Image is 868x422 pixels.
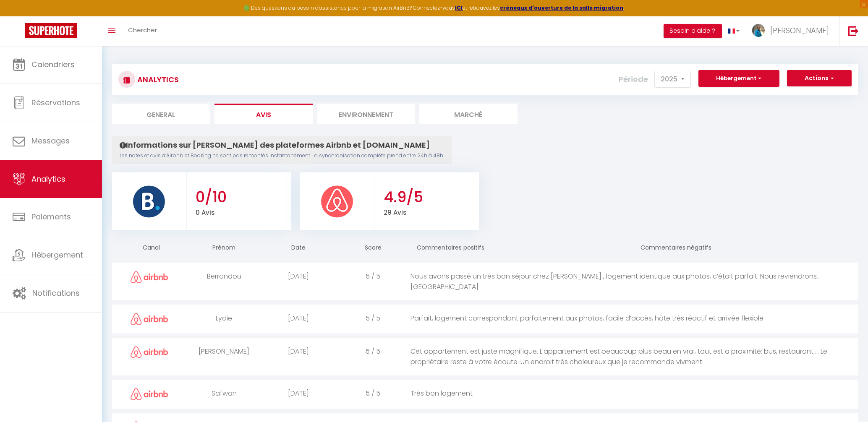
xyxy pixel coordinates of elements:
[455,4,463,11] a: ICI
[261,263,336,290] div: [DATE]
[832,384,862,416] iframe: Chat
[25,23,77,38] img: Super Booking
[410,237,634,260] th: Commentaires positifs
[261,237,336,260] th: Date
[410,338,858,375] div: Cet appartement est juste magnifique. L'appartement est beaucoup plus beau en vrai, tout est a pr...
[187,380,261,407] div: Safwan
[196,206,289,218] p: 0 Avis
[664,24,722,38] button: Besoin d'aide ?
[336,338,410,365] div: 5 / 5
[419,104,518,124] li: Marché
[214,104,313,124] li: Avis
[139,243,160,252] span: Canal
[128,26,157,34] span: Chercher
[122,16,163,46] a: Chercher
[187,305,261,332] div: Lydie
[317,104,415,124] li: Environnement
[131,346,168,358] img: airbnb2.png
[131,313,168,325] img: airbnb2.png
[770,25,829,36] span: [PERSON_NAME]
[698,70,779,87] button: Hébergement
[120,141,444,150] h4: Informations sur [PERSON_NAME] des plateformes Airbnb et [DOMAIN_NAME]
[31,97,80,108] span: Réservations
[261,305,336,332] div: [DATE]
[384,206,477,218] p: 29 Avis
[752,24,765,37] img: ...
[32,288,80,298] span: Notifications
[187,338,261,365] div: [PERSON_NAME]
[131,388,168,400] img: airbnb2.png
[112,104,210,124] li: General
[261,338,336,365] div: [DATE]
[31,174,65,184] span: Analytics
[410,305,858,332] div: Parfait, logement correspondant parfaitement aux photos, facile d’accès, hôte très réactif et arr...
[187,237,261,260] th: Prénom
[787,70,852,87] button: Actions
[336,237,410,260] th: Score
[336,263,410,290] div: 5 / 5
[848,26,859,36] img: logout
[619,70,648,89] label: Période
[31,250,83,260] span: Hébergement
[120,152,444,160] p: Les notes et avis d’Airbnb et Booking ne sont pas remontés instantanément. La synchronisation com...
[187,263,261,290] div: Berrandou
[31,211,71,222] span: Paiements
[410,263,858,300] div: Nous avons passé un très bon séjour chez [PERSON_NAME] , logement identique aux photos, c’était p...
[261,380,336,407] div: [DATE]
[746,16,839,46] a: ... [PERSON_NAME]
[7,3,32,29] button: Ouvrir le widget de chat LiveChat
[131,271,168,283] img: airbnb2.png
[634,237,858,260] th: Commentaires négatifs
[384,188,477,206] h3: 4.9/5
[31,135,70,146] span: Messages
[135,70,179,89] h3: Analytics
[336,380,410,407] div: 5 / 5
[500,4,624,11] a: créneaux d'ouverture de la salle migration
[31,59,75,70] span: Calendriers
[336,305,410,332] div: 5 / 5
[196,188,289,206] h3: 0/10
[410,380,858,407] div: Très bon logement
